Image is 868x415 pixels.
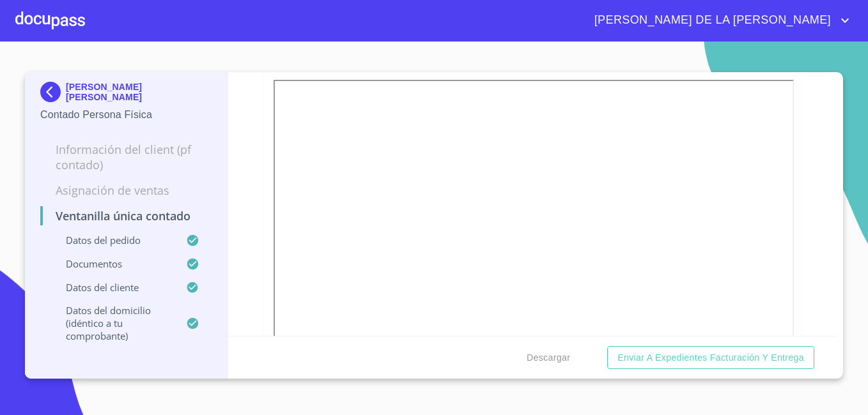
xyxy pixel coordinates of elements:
p: Documentos [40,257,186,270]
p: [PERSON_NAME] [PERSON_NAME] [66,82,212,102]
button: account of current user [585,10,853,31]
span: Enviar a Expedientes Facturación y Entrega [617,350,804,366]
button: Enviar a Expedientes Facturación y Entrega [607,346,814,370]
p: Ventanilla única contado [40,208,212,223]
p: Asignación de Ventas [40,183,212,198]
p: Datos del pedido [40,234,186,246]
p: Datos del cliente [40,281,186,294]
p: Contado Persona Física [40,107,212,123]
span: [PERSON_NAME] DE LA [PERSON_NAME] [585,10,837,31]
span: Descargar [527,350,570,366]
button: Descargar [522,346,575,370]
img: Docupass spot blue [40,82,66,102]
p: Datos del domicilio (idéntico a tu comprobante) [40,304,186,342]
p: Información del Client (PF contado) [40,142,212,172]
div: [PERSON_NAME] [PERSON_NAME] [40,82,212,107]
